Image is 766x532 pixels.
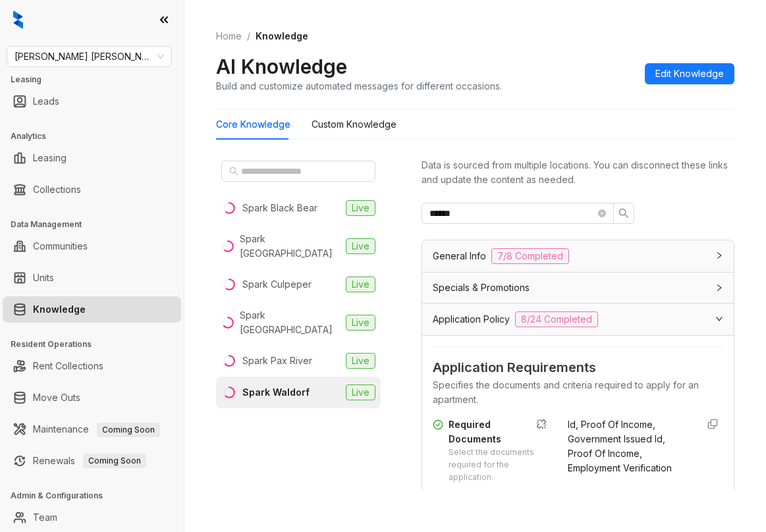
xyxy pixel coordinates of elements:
a: Team [33,504,57,531]
a: Knowledge [33,296,86,323]
span: search [618,208,629,219]
span: Application Policy [433,312,510,327]
span: Knowledge [256,30,308,41]
li: Units [3,265,181,291]
span: Edit Knowledge [655,66,724,81]
div: Select the documents required for the application. [449,446,552,484]
h3: Resident Operations [11,338,184,350]
span: close-circle [598,209,606,217]
span: General Info [433,249,486,263]
span: Coming Soon [83,454,146,468]
h3: Analytics [11,130,184,142]
h3: Data Management [11,219,184,230]
li: Leasing [3,145,181,171]
img: logo [13,11,23,29]
span: collapsed [715,252,723,259]
span: Live [346,200,375,216]
div: Spark Waldorf [242,385,310,400]
div: Build and customize automated messages for different occasions. [216,79,502,93]
li: Maintenance [3,416,181,442]
span: Application Requirements [433,358,723,378]
span: Live [346,385,375,400]
span: Coming Soon [97,423,160,437]
span: search [229,167,238,176]
div: Required Documents [449,417,552,446]
li: Collections [3,176,181,203]
a: Home [213,29,244,43]
div: Data is sourced from multiple locations. You can disconnect these links and update the content as... [422,158,734,187]
h3: Leasing [11,74,184,86]
li: Leads [3,88,181,115]
span: Live [346,238,375,254]
span: expanded [715,315,723,323]
li: Communities [3,233,181,259]
h3: Admin & Configurations [11,490,184,502]
a: Leads [33,88,59,115]
div: Spark Pax River [242,354,312,368]
span: Live [346,353,375,369]
a: Collections [33,176,81,203]
li: Rent Collections [3,353,181,379]
li: Team [3,504,181,531]
span: Gates Hudson [14,47,164,66]
li: Renewals [3,448,181,474]
div: Spark Black Bear [242,201,317,215]
div: Specials & Promotions [422,273,734,303]
span: 7/8 Completed [491,248,569,264]
span: collapsed [715,284,723,292]
a: Units [33,265,54,291]
div: Specifies the documents and criteria required to apply for an apartment. [433,378,723,407]
div: Application Policy8/24 Completed [422,304,734,335]
button: Edit Knowledge [645,63,734,84]
span: Live [346,315,375,331]
div: Spark Culpeper [242,277,312,292]
a: Leasing [33,145,67,171]
span: Id, Proof Of Income, Government Issued Id, Proof Of Income, Employment Verification [568,419,672,473]
a: Move Outs [33,385,80,411]
div: Core Knowledge [216,117,290,132]
h2: AI Knowledge [216,54,347,79]
span: 8/24 Completed [515,311,598,327]
a: RenewalsComing Soon [33,448,146,474]
li: / [247,29,250,43]
div: Spark [GEOGRAPHIC_DATA] [240,232,341,261]
a: Communities [33,233,88,259]
div: General Info7/8 Completed [422,240,734,272]
div: Custom Knowledge [312,117,397,132]
span: Specials & Promotions [433,280,530,295]
div: Spark [GEOGRAPHIC_DATA] [240,308,341,337]
a: Rent Collections [33,353,103,379]
span: Live [346,277,375,292]
li: Move Outs [3,385,181,411]
li: Knowledge [3,296,181,323]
